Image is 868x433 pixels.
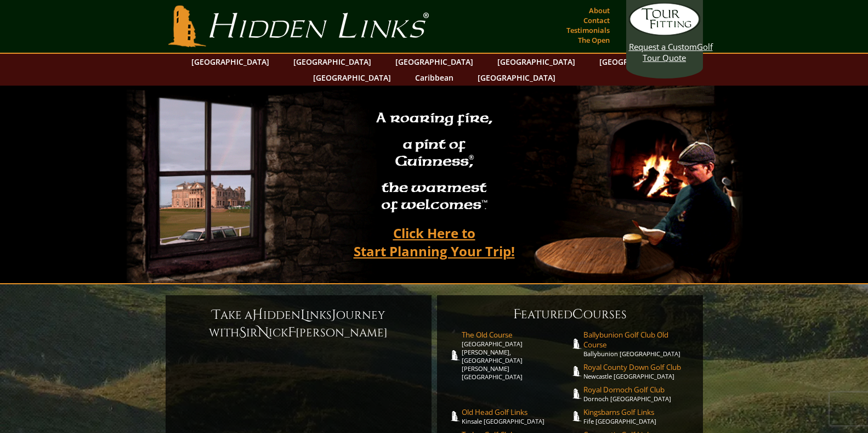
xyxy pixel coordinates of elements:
a: [GEOGRAPHIC_DATA] [390,54,479,70]
a: Kingsbarns Golf LinksFife [GEOGRAPHIC_DATA] [583,407,692,425]
a: Royal Dornoch Golf ClubDornoch [GEOGRAPHIC_DATA] [583,385,692,403]
a: Contact [581,13,612,28]
a: Request a CustomGolf Tour Quote [629,3,700,63]
a: Royal County Down Golf ClubNewcastle [GEOGRAPHIC_DATA] [583,362,692,380]
span: F [513,306,521,323]
a: [GEOGRAPHIC_DATA] [288,54,377,70]
a: [GEOGRAPHIC_DATA] [492,54,581,70]
span: J [332,306,336,324]
a: [GEOGRAPHIC_DATA] [594,54,683,70]
h6: eatured ourses [448,306,692,323]
a: Caribbean [410,70,459,86]
h2: A roaring fire, a pint of Guinness , the warmest of welcomes™. [369,105,500,220]
span: H [252,306,263,324]
a: [GEOGRAPHIC_DATA] [472,70,561,86]
a: About [586,3,612,18]
a: Ballybunion Golf Club Old CourseBallybunion [GEOGRAPHIC_DATA] [583,330,692,358]
a: The Old Course[GEOGRAPHIC_DATA][PERSON_NAME], [GEOGRAPHIC_DATA][PERSON_NAME] [GEOGRAPHIC_DATA] [462,330,570,381]
span: Old Head Golf Links [462,407,570,417]
a: [GEOGRAPHIC_DATA] [186,54,275,70]
span: F [288,324,296,341]
a: Old Head Golf LinksKinsale [GEOGRAPHIC_DATA] [462,407,570,425]
span: N [258,324,269,341]
span: L [300,306,306,324]
a: Testimonials [564,23,612,38]
span: S [239,324,246,341]
span: The Old Course [462,330,570,340]
span: Royal County Down Golf Club [583,362,692,372]
a: Click Here toStart Planning Your Trip! [343,220,526,264]
a: [GEOGRAPHIC_DATA] [308,70,396,86]
a: The Open [575,32,612,48]
h6: ake a idden inks ourney with ir ick [PERSON_NAME] [177,306,421,341]
span: T [212,306,220,324]
span: Kingsbarns Golf Links [583,407,692,417]
span: Request a Custom [629,41,697,52]
span: Ballybunion Golf Club Old Course [583,330,692,350]
span: C [572,306,583,323]
span: Royal Dornoch Golf Club [583,385,692,395]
